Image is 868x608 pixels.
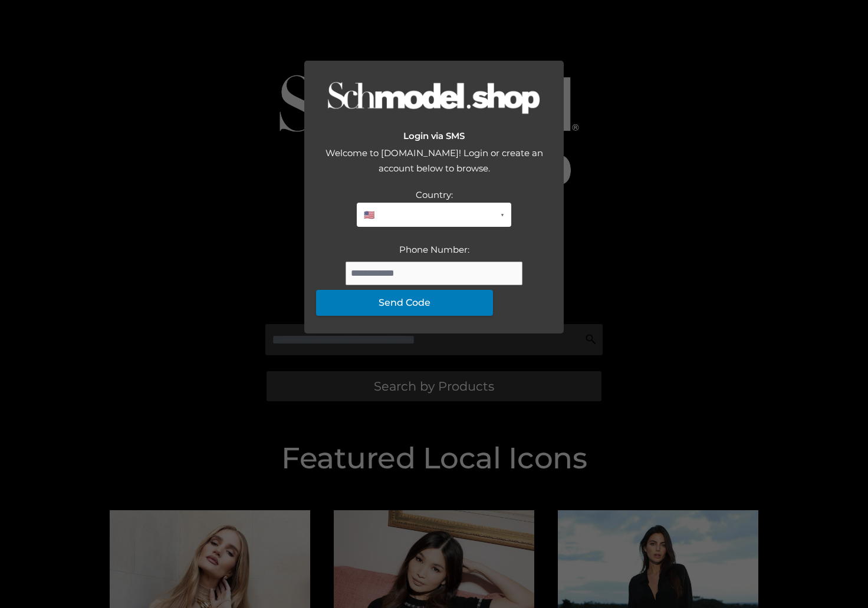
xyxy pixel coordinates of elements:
h2: Login via SMS [316,131,552,141]
span: 🇺🇸 [GEOGRAPHIC_DATA] (+1) [364,207,496,223]
img: Logo [328,81,540,116]
button: Send Code [316,290,493,316]
label: Country: [416,189,453,200]
div: Welcome to [DOMAIN_NAME]! Login or create an account below to browse. [316,146,552,187]
label: Phone Number: [399,244,469,255]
